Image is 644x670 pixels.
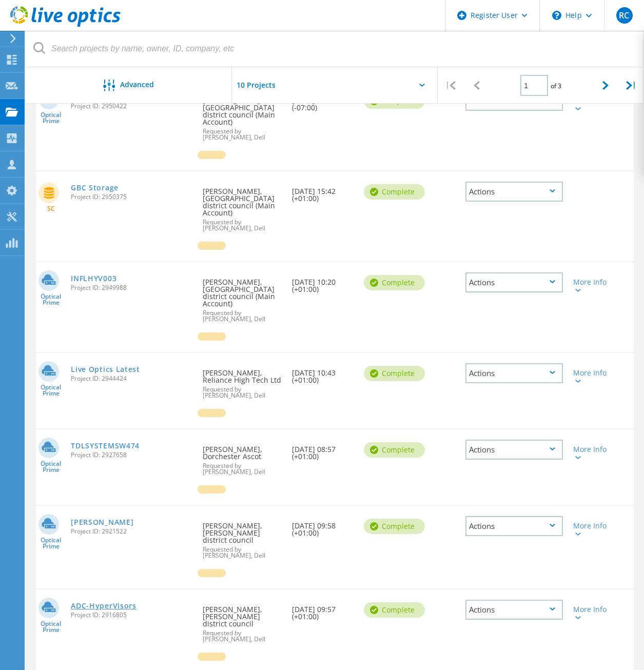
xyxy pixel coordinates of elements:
div: Actions [465,516,563,536]
span: Optical Prime [36,621,66,633]
div: [PERSON_NAME], [PERSON_NAME] district council [198,506,287,569]
div: | [438,67,463,104]
span: Optical Prime [36,537,66,549]
a: Live Optics Dashboard [10,22,121,29]
div: More Info [573,446,611,460]
div: More Info [573,279,611,293]
div: [DATE] 10:20 (+01:00) [287,262,359,303]
span: Project ID: 2944424 [71,376,192,382]
span: Requested by [PERSON_NAME], Dell [203,546,282,559]
div: More Info [573,606,611,620]
a: GBC Storage [71,184,119,191]
svg: \n [552,11,561,20]
div: Complete [364,519,425,534]
span: Requested by [PERSON_NAME], Dell [203,630,282,642]
div: Actions [465,182,563,202]
div: Actions [465,363,563,383]
div: [PERSON_NAME], Reliance High Tech Ltd [198,353,287,409]
div: Complete [364,184,425,200]
div: [DATE] 10:43 (+01:00) [287,353,359,394]
span: Advanced [120,81,154,88]
span: Project ID: 2921522 [71,528,192,535]
span: Requested by [PERSON_NAME], Dell [203,386,282,399]
span: Requested by [PERSON_NAME], Dell [203,219,282,231]
div: [DATE] 09:58 (+01:00) [287,506,359,547]
a: Live Optics Latest [71,366,140,373]
a: ADC-HyperVisors [71,602,136,609]
span: Requested by [PERSON_NAME], Dell [203,463,282,475]
div: Actions [465,440,563,460]
span: Optical Prime [36,112,66,124]
div: [PERSON_NAME], [GEOGRAPHIC_DATA] district council (Main Account) [198,81,287,151]
span: Optical Prime [36,384,66,397]
span: Requested by [PERSON_NAME], Dell [203,128,282,141]
span: Requested by [PERSON_NAME], Dell [203,310,282,322]
div: Complete [364,366,425,381]
div: Complete [364,442,425,458]
div: [PERSON_NAME], [PERSON_NAME] district council [198,589,287,653]
div: [DATE] 15:42 (+01:00) [287,171,359,212]
span: Optical Prime [36,461,66,473]
div: [PERSON_NAME], [GEOGRAPHIC_DATA] district council (Main Account) [198,262,287,332]
div: Actions [465,600,563,620]
div: [PERSON_NAME], Dorchester Ascot [198,429,287,485]
div: [DATE] 08:57 (+01:00) [287,429,359,470]
div: More Info [573,522,611,537]
div: Complete [364,275,425,290]
a: TDLSYSTEMSW474 [71,442,140,449]
div: [DATE] 09:57 (+01:00) [287,589,359,630]
span: Project ID: 2950375 [71,194,192,200]
span: Project ID: 2927658 [71,452,192,458]
div: Actions [465,272,563,292]
span: Project ID: 2949988 [71,285,192,291]
a: INFLHYV003 [71,275,116,282]
span: RC [619,11,629,19]
span: Project ID: 2950422 [71,103,192,109]
span: Project ID: 2916805 [71,612,192,618]
div: Complete [364,602,425,618]
span: Optical Prime [36,293,66,306]
div: More Info [573,369,611,384]
div: | [618,67,644,104]
a: [PERSON_NAME] [71,519,133,526]
div: More Info [573,97,611,111]
div: [PERSON_NAME], [GEOGRAPHIC_DATA] district council (Main Account) [198,171,287,242]
span: of 3 [551,82,561,90]
span: SC [47,206,55,212]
